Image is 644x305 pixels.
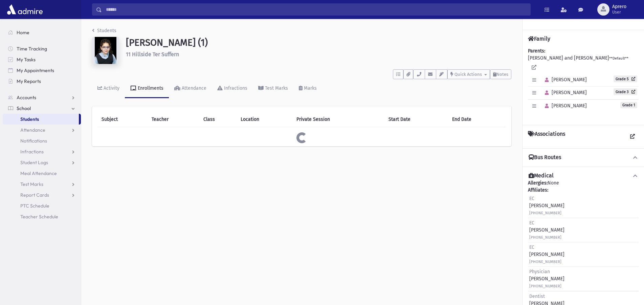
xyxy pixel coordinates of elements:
[136,85,163,91] div: Enrollments
[3,146,81,157] a: Infractions
[626,131,639,143] a: View all Associations
[3,76,81,87] a: My Reports
[528,172,639,179] button: Medical
[614,88,637,95] a: Grade 3
[237,112,292,127] th: Location
[454,72,482,77] span: Quick Actions
[293,79,322,98] a: Marks
[612,4,626,9] span: Aprero
[542,77,587,83] span: [PERSON_NAME]
[20,138,47,144] span: Notifications
[92,27,116,37] nav: breadcrumb
[529,244,534,250] span: EC
[3,157,81,168] a: Student Logs
[3,114,79,125] a: Students
[3,179,81,190] a: Test Marks
[3,27,81,38] a: Home
[528,47,639,119] div: [PERSON_NAME] and [PERSON_NAME]
[17,57,36,63] span: My Tasks
[223,85,247,91] div: Infractions
[20,181,43,187] span: Test Marks
[148,112,199,127] th: Teacher
[20,116,39,122] span: Students
[5,3,44,16] img: AdmirePro
[529,284,561,288] small: [PHONE_NUMBER]
[20,214,58,220] span: Teacher Schedule
[169,79,212,98] a: Attendance
[17,29,29,36] span: Home
[180,85,206,91] div: Attendance
[448,112,506,127] th: End Date
[528,187,548,193] b: Affiliates:
[3,125,81,135] a: Attendance
[3,43,81,54] a: Time Tracking
[529,196,534,201] span: EC
[529,268,564,289] div: [PERSON_NAME]
[3,211,81,222] a: Teacher Schedule
[529,293,545,299] span: Dentist
[92,37,119,64] img: 2QAAAAAAAAAAAAAAAAAAAAAAAAAAAAAAAAAAAAAAAAAAAAAAAAAAAAAAAAAAAAAAAAAAAAAAAAAAAAAAAAAAAAAAAAAAAAAAA...
[529,220,534,226] span: EC
[20,170,57,176] span: Meal Attendance
[199,112,237,127] th: Class
[17,46,47,52] span: Time Tracking
[20,192,49,198] span: Report Cards
[3,200,81,211] a: PTC Schedule
[529,195,564,216] div: [PERSON_NAME]
[253,79,293,98] a: Test Marks
[496,72,508,77] span: Notes
[126,37,511,48] h1: [PERSON_NAME] (1)
[612,9,626,15] span: User
[384,112,448,127] th: Start Date
[92,28,116,34] a: Students
[620,102,637,108] span: Grade 1
[490,69,511,79] button: Notes
[3,65,81,76] a: My Appointments
[528,36,550,42] h4: Family
[125,79,169,98] a: Enrollments
[264,85,288,91] div: Test Marks
[126,51,511,58] h6: 11 Hillside Ter Suffern
[529,260,561,264] small: [PHONE_NUMBER]
[102,3,530,16] input: Search
[3,190,81,200] a: Report Cards
[529,154,561,161] h4: Bus Routes
[528,180,548,186] b: Allergies:
[447,69,490,79] button: Quick Actions
[92,79,125,98] a: Activity
[17,78,41,84] span: My Reports
[614,75,637,82] a: Grade 5
[529,219,564,241] div: [PERSON_NAME]
[529,244,564,265] div: [PERSON_NAME]
[529,235,561,240] small: [PHONE_NUMBER]
[17,67,54,73] span: My Appointments
[528,131,565,143] h4: Associations
[20,159,48,166] span: Student Logs
[20,127,45,133] span: Attendance
[20,203,49,209] span: PTC Schedule
[3,168,81,179] a: Meal Attendance
[528,154,639,161] button: Bus Routes
[292,112,384,127] th: Private Session
[542,90,587,95] span: [PERSON_NAME]
[528,48,545,54] b: Parents:
[303,85,317,91] div: Marks
[529,269,550,275] span: Physician
[529,211,561,215] small: [PHONE_NUMBER]
[97,112,148,127] th: Subject
[102,85,119,91] div: Activity
[17,94,36,101] span: Accounts
[17,105,31,111] span: School
[3,135,81,146] a: Notifications
[212,79,253,98] a: Infractions
[3,54,81,65] a: My Tasks
[3,103,81,114] a: School
[542,103,587,109] span: [PERSON_NAME]
[529,172,554,179] h4: Medical
[20,149,44,155] span: Infractions
[3,92,81,103] a: Accounts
